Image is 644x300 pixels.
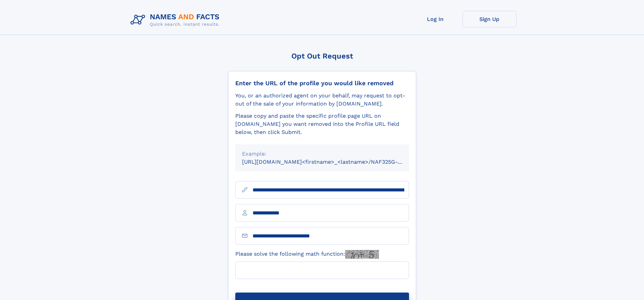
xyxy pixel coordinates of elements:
[242,159,422,165] small: [URL][DOMAIN_NAME]<firstname>_<lastname>/NAF325G-xxxxxxxx
[128,11,225,29] img: Logo Names and Facts
[408,11,462,27] a: Log In
[235,250,379,259] label: Please solve the following math function:
[228,52,416,60] div: Opt Out Request
[235,112,409,136] div: Please copy and paste the specific profile page URL on [DOMAIN_NAME] you want removed into the Pr...
[235,92,409,108] div: You, or an authorized agent on your behalf, may request to opt-out of the sale of your informatio...
[462,11,517,27] a: Sign Up
[242,150,402,158] div: Example:
[235,79,409,87] div: Enter the URL of the profile you would like removed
